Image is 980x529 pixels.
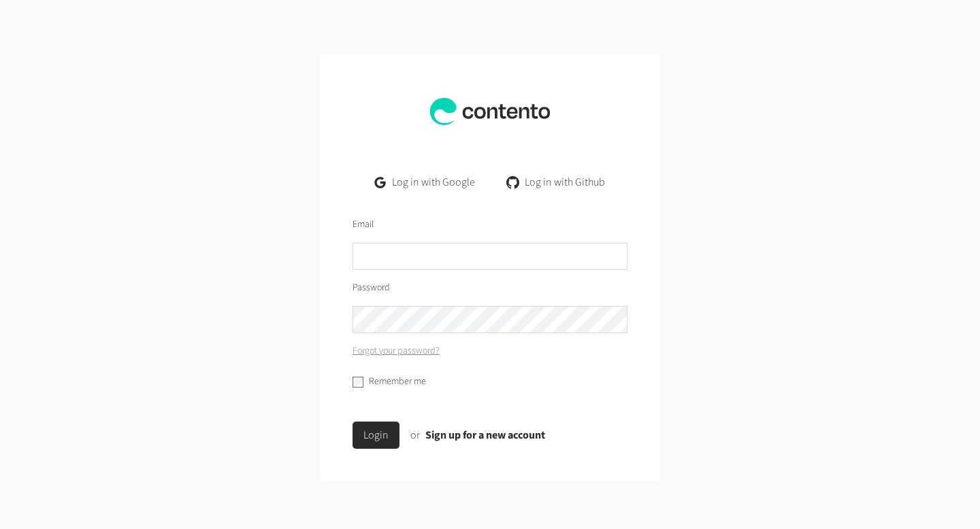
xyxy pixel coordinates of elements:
[497,169,616,196] a: Log in with Github
[364,169,486,196] a: Log in with Google
[353,344,440,358] a: Forgot your password?
[353,422,399,449] button: Login
[353,281,390,295] label: Password
[353,218,374,232] label: Email
[425,428,545,443] a: Sign up for a new account
[410,428,420,443] span: or
[369,375,426,389] label: Remember me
